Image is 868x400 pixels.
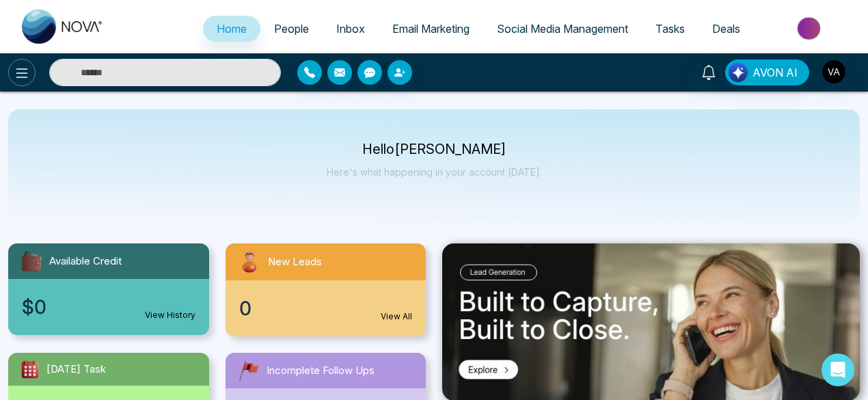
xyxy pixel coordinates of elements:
[327,166,542,178] p: Here's what happening in your account [DATE].
[268,254,322,270] span: New Leads
[260,16,323,42] a: People
[381,310,412,323] a: View All
[203,16,260,42] a: Home
[642,16,699,42] a: Tasks
[725,59,809,85] button: AVON AI
[822,354,854,386] div: Open Intercom Messenger
[752,64,798,81] span: AVON AI
[236,358,261,383] img: followUps.svg
[712,22,740,36] span: Deals
[761,13,860,44] img: Market-place.gif
[274,22,309,36] span: People
[655,22,685,36] span: Tasks
[19,249,44,274] img: availableCredit.svg
[217,22,247,36] span: Home
[22,10,104,44] img: Nova CRM Logo
[46,362,106,377] span: [DATE] Task
[497,22,628,36] span: Social Media Management
[236,249,262,275] img: newLeads.svg
[217,243,435,336] a: New Leads0View All
[22,293,46,321] span: $0
[379,16,483,42] a: Email Marketing
[323,16,379,42] a: Inbox
[699,16,754,42] a: Deals
[19,358,41,380] img: todayTask.svg
[327,144,542,155] p: Hello [PERSON_NAME]
[336,22,365,36] span: Inbox
[145,309,195,321] a: View History
[267,363,375,379] span: Incomplete Follow Ups
[239,294,252,323] span: 0
[822,60,845,83] img: User Avatar
[49,254,122,269] span: Available Credit
[483,16,642,42] a: Social Media Management
[729,63,748,82] img: Lead Flow
[392,22,470,36] span: Email Marketing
